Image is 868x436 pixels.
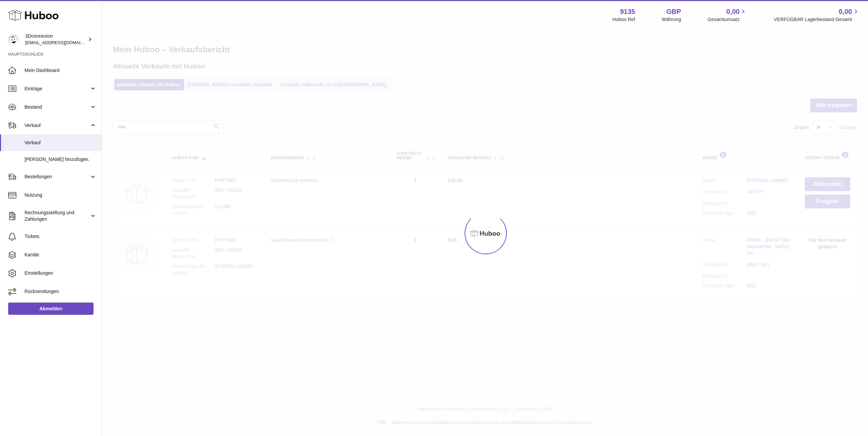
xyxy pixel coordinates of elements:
span: Rechnungsstellung und Zahlungen [24,210,89,222]
span: 0,00 [727,7,740,16]
span: Verkauf [24,122,89,129]
a: 0,00 Gesamtumsatz [707,7,747,23]
span: Kanäle [24,252,97,258]
span: Gesamtumsatz [707,16,747,23]
strong: GBP [666,7,681,16]
span: [EMAIL_ADDRESS][DOMAIN_NAME] [25,40,100,45]
a: 0,00 VERFÜGBAR Lagerbestand Gesamt [774,7,860,23]
span: Mein Dashboard [24,67,97,74]
strong: 9135 [620,7,635,16]
span: VERFÜGBAR Lagerbestand Gesamt [774,16,860,23]
span: 0,00 [839,7,852,16]
div: 3Dconnexion [25,33,86,46]
span: Bestellungen [24,174,89,180]
span: [PERSON_NAME] hinzufügen. [24,156,97,163]
span: Tickets [24,233,97,240]
span: Rücksendungen [24,288,97,295]
div: Währung [662,16,681,23]
span: Bestand [24,104,89,110]
div: Huboo Ref [613,16,635,23]
span: Nutzung [24,192,97,198]
span: Einträge [24,86,89,92]
span: Einstellungen [24,270,97,276]
a: Abmelden [8,303,94,315]
span: Verkauf [24,140,97,146]
img: order_eu@3dconnexion.com [8,34,18,44]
